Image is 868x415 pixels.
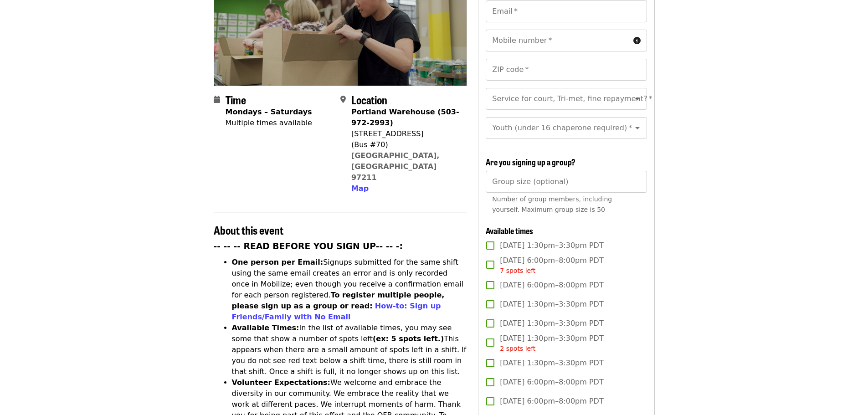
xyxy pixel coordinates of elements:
[232,323,299,332] strong: Available Times:
[232,378,331,387] strong: Volunteer Expectations:
[500,318,603,329] span: [DATE] 1:30pm–3:30pm PDT
[226,108,312,116] strong: Mondays – Saturdays
[500,299,603,310] span: [DATE] 1:30pm–3:30pm PDT
[351,184,369,193] span: Map
[351,183,369,194] button: Map
[492,195,612,213] span: Number of group members, including yourself. Maximum group size is 50
[500,280,603,291] span: [DATE] 6:00pm–8:00pm PDT
[486,171,647,193] input: [object Object]
[226,118,312,128] div: Multiple times available
[500,358,603,369] span: [DATE] 1:30pm–3:30pm PDT
[351,139,460,150] div: (Bus #70)
[214,95,220,104] i: calendar icon
[351,108,459,127] strong: Portland Warehouse (503-972-2993)
[500,333,603,354] span: [DATE] 1:30pm–3:30pm PDT
[226,92,246,108] span: Time
[214,241,403,251] strong: -- -- -- READ BEFORE YOU SIGN UP-- -- -:
[500,377,603,388] span: [DATE] 6:00pm–8:00pm PDT
[500,240,603,251] span: [DATE] 1:30pm–3:30pm PDT
[486,0,647,22] input: Email
[232,257,467,323] li: Signups submitted for the same shift using the same email creates an error and is only recorded o...
[232,258,324,266] strong: One person per Email:
[486,30,629,51] input: Mobile number
[232,302,441,321] a: How-to: Sign up Friends/Family with No Email
[373,334,444,343] strong: (ex: 5 spots left.)
[500,345,535,352] span: 2 spots left
[232,323,467,377] li: In the list of available times, you may see some that show a number of spots left This appears wh...
[340,95,346,104] i: map-marker-alt icon
[500,396,603,407] span: [DATE] 6:00pm–8:00pm PDT
[351,128,460,139] div: [STREET_ADDRESS]
[486,156,575,168] span: Are you signing up a group?
[486,59,647,81] input: ZIP code
[500,255,603,276] span: [DATE] 6:00pm–8:00pm PDT
[631,92,644,105] button: Open
[633,36,641,45] i: circle-info icon
[232,291,445,310] strong: To register multiple people, please sign up as a group or read:
[500,267,535,274] span: 7 spots left
[351,151,440,182] a: [GEOGRAPHIC_DATA], [GEOGRAPHIC_DATA] 97211
[631,122,644,134] button: Open
[486,225,533,236] span: Available times
[214,222,283,238] span: About this event
[351,92,387,108] span: Location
